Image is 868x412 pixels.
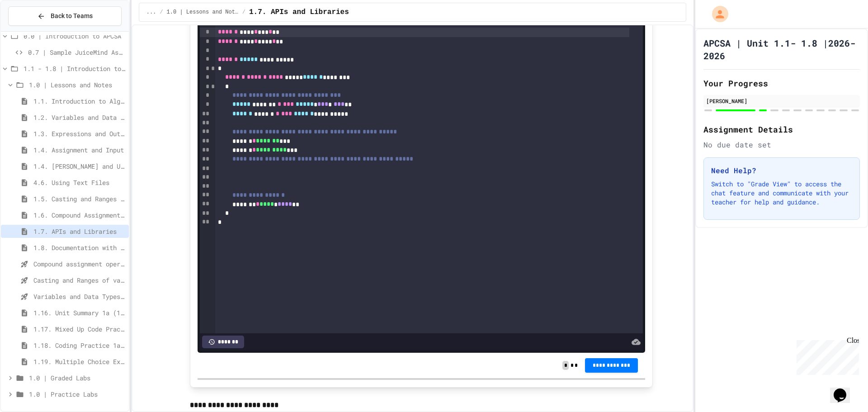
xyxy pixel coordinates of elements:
span: 1.7. APIs and Libraries [249,7,349,18]
p: Switch to "Grade View" to access the chat feature and communicate with your teacher for help and ... [711,180,852,207]
span: Casting and Ranges of variables - Quiz [33,275,125,285]
span: 4.6. Using Text Files [33,178,125,187]
span: / [242,9,245,16]
iframe: chat widget [830,376,859,403]
span: 1.0 | Lessons and Notes [29,80,125,90]
span: 1.3. Expressions and Output [New] [33,129,125,138]
div: No due date set [703,139,860,150]
span: 1.18. Coding Practice 1a (1.1-1.6) [33,341,125,350]
span: ... [146,9,156,16]
span: 0.7 | Sample JuiceMind Assignment - [GEOGRAPHIC_DATA] [28,47,125,57]
h2: Assignment Details [703,123,860,136]
span: 1.5. Casting and Ranges of Values [33,194,125,204]
span: 1.0 | Practice Labs [29,389,125,399]
span: / [160,9,163,16]
span: 1.6. Compound Assignment Operators [33,210,125,220]
span: 1.0 | Lessons and Notes [167,9,239,16]
span: 1.4. [PERSON_NAME] and User Input [33,161,125,171]
h3: Need Help? [711,165,852,176]
span: 1.2. Variables and Data Types [33,113,125,122]
span: 1.8. Documentation with Comments and Preconditions [33,243,125,252]
span: 1.0 | Graded Labs [29,373,125,383]
iframe: chat widget [793,336,859,375]
h1: APCSA | Unit 1.1- 1.8 |2026-2026 [703,37,860,62]
span: 1.17. Mixed Up Code Practice 1.1-1.6 [33,324,125,334]
span: 1.1 - 1.8 | Introduction to Java [24,64,125,73]
div: [PERSON_NAME] [706,97,857,105]
h2: Your Progress [703,77,860,90]
span: 0.0 | Introduction to APCSA [24,31,125,41]
span: 1.19. Multiple Choice Exercises for Unit 1a (1.1-1.6) [33,357,125,366]
span: Back to Teams [51,11,93,21]
button: Back to Teams [8,6,122,26]
span: 1.1. Introduction to Algorithms, Programming, and Compilers [33,96,125,106]
div: Chat with us now!Close [4,4,62,57]
span: Variables and Data Types - Quiz [33,292,125,301]
span: 1.16. Unit Summary 1a (1.1-1.6) [33,308,125,317]
div: My Account [703,4,731,24]
span: 1.4. Assignment and Input [33,145,125,155]
span: Compound assignment operators - Quiz [33,259,125,269]
span: 1.7. APIs and Libraries [33,227,125,236]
